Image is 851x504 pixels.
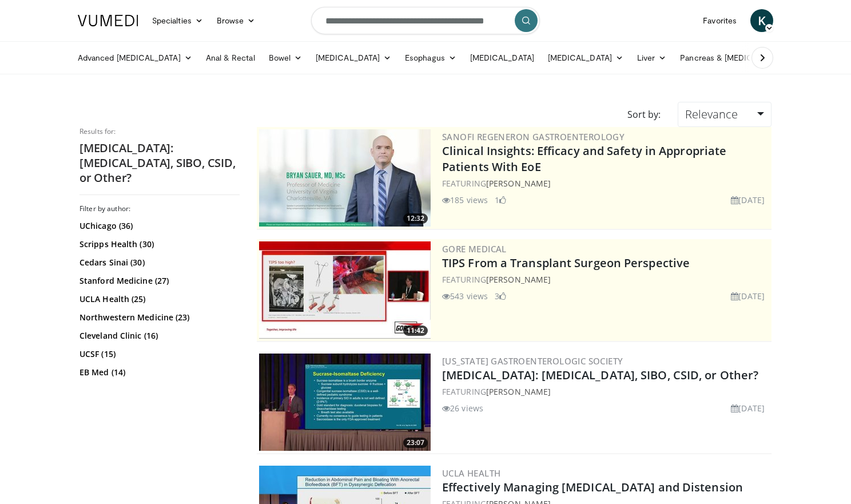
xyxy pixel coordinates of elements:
[259,129,431,227] img: bf9ce42c-6823-4735-9d6f-bc9dbebbcf2c.png.300x170_q85_crop-smart_upscale.jpg
[685,106,738,122] span: Relevance
[71,46,199,69] a: Advanced [MEDICAL_DATA]
[731,402,765,414] li: [DATE]
[78,15,138,26] img: VuMedi Logo
[259,241,431,339] a: 11:42
[442,143,726,174] a: Clinical Insights: Efficacy and Safety in Appropriate Patients With EoE
[79,348,237,360] a: UCSF (15)
[259,241,431,339] img: 4003d3dc-4d84-4588-a4af-bb6b84f49ae6.300x170_q85_crop-smart_upscale.jpg
[750,9,773,32] a: K
[442,402,483,414] li: 26 views
[442,131,625,142] a: Sanofi Regeneron Gastroenterology
[210,9,263,32] a: Browse
[79,330,237,342] a: Cleveland Clinic (16)
[678,102,772,127] a: Relevance
[79,127,240,136] p: Results for:
[403,213,428,224] span: 12:32
[463,46,541,69] a: [MEDICAL_DATA]
[79,275,237,287] a: Stanford Medicine (27)
[486,386,551,397] a: [PERSON_NAME]
[486,274,551,285] a: [PERSON_NAME]
[309,46,398,69] a: [MEDICAL_DATA]
[442,243,507,255] a: Gore Medical
[486,178,551,189] a: [PERSON_NAME]
[311,7,540,34] input: Search topics, interventions
[403,438,428,448] span: 23:07
[145,9,210,32] a: Specialties
[79,204,240,213] h3: Filter by author:
[262,46,309,69] a: Bowel
[259,129,431,227] a: 12:32
[541,46,630,69] a: [MEDICAL_DATA]
[79,312,237,323] a: Northwestern Medicine (23)
[259,354,431,451] img: 39f6f097-be84-4196-84ef-79b84c21ebc0.300x170_q85_crop-smart_upscale.jpg
[199,46,262,69] a: Anal & Rectal
[403,326,428,336] span: 11:42
[442,386,769,398] div: FEATURING
[696,9,743,32] a: Favorites
[442,479,743,495] a: Effectively Managing [MEDICAL_DATA] and Distension
[442,290,488,302] li: 543 views
[442,273,769,285] div: FEATURING
[442,355,623,367] a: [US_STATE] Gastroenterologic Society
[79,220,237,232] a: UChicago (36)
[259,354,431,451] a: 23:07
[442,255,690,271] a: TIPS From a Transplant Surgeon Perspective
[495,290,506,302] li: 3
[398,46,463,69] a: Esophagus
[731,194,765,206] li: [DATE]
[673,46,807,69] a: Pancreas & [MEDICAL_DATA]
[495,194,506,206] li: 1
[79,239,237,250] a: Scripps Health (30)
[731,290,765,302] li: [DATE]
[442,177,769,189] div: FEATURING
[442,467,500,479] a: UCLA Health
[442,367,758,383] a: [MEDICAL_DATA]: [MEDICAL_DATA], SIBO, CSID, or Other?
[79,293,237,305] a: UCLA Health (25)
[79,367,237,378] a: EB Med (14)
[79,141,240,185] h2: [MEDICAL_DATA]: [MEDICAL_DATA], SIBO, CSID, or Other?
[630,46,673,69] a: Liver
[79,257,237,268] a: Cedars Sinai (30)
[442,194,488,206] li: 185 views
[619,102,669,127] div: Sort by:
